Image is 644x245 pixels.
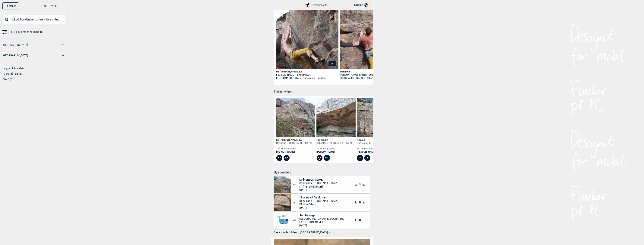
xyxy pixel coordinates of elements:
[296,73,311,76] span: i oktober 2025.
[299,181,338,185] span: Bohuslän > [GEOGRAPHIC_DATA]
[276,73,339,77] div: [PERSON_NAME] -
[299,220,346,224] span: FA: [PERSON_NAME]
[324,155,330,161] div: 6A
[2,15,66,24] input: Sök på bouldernamn, plats eller samling
[299,217,346,220] span: [GEOGRAPHIC_DATA] > [GEOGRAPHIC_DATA]
[9,29,43,35] span: Hitta boulders med filtrering
[357,147,392,150] div: 18 timmar sedan
[340,77,363,80] a: [GEOGRAPHIC_DATA]
[2,78,14,81] a: Om Gryttr
[317,77,326,80] a: Härnäset
[314,77,315,80] span: >
[274,212,370,229] div: Bilde Mangler4+Jacobs stege[GEOGRAPHIC_DATA] > [GEOGRAPHIC_DATA]FA:[PERSON_NAME][DATE]
[276,139,312,142] div: Mr [PERSON_NAME] ,
[2,53,61,58] a: [GEOGRAPHIC_DATA]
[357,150,392,154] a: [PERSON_NAME]
[276,70,339,73] div: Mr [PERSON_NAME] , 6A
[276,147,312,150] div: två timmar sedan
[340,70,402,73] div: Stilgar , 6B
[299,224,346,227] span: [DATE]
[274,230,370,236] button: Flera nya boulders i [GEOGRAPHIC_DATA] >
[299,196,338,199] span: Time travel for old men
[303,77,313,80] a: Bohuslän
[299,214,346,217] span: Jacobs stege
[299,178,338,181] span: Mr [PERSON_NAME]
[299,206,338,210] span: [DATE]
[325,139,328,141] span: 6A
[2,72,22,75] a: Teckenförklaring
[2,42,61,48] a: [GEOGRAPHIC_DATA]
[357,139,392,142] div: Ripple ,
[357,98,396,137] img: Ripple 191002
[274,176,370,193] div: Mr Ed6AMr [PERSON_NAME]Bohuslän > [GEOGRAPHIC_DATA]FA:[PERSON_NAME][DATE]
[274,176,291,193] img: Mr Ed
[316,139,352,142] div: Hip hop ,
[299,185,338,188] span: FA: [PERSON_NAME]
[293,183,300,186] span: 6A
[293,201,300,204] span: 5
[299,139,302,141] span: 6A
[299,188,338,192] span: [DATE]
[284,155,290,161] div: 6A
[359,73,375,76] span: i oktober 2025.
[305,3,327,7] div: Översiktskarta
[2,67,24,70] a: Lägga till boulders
[352,2,370,8] button: Logga in
[276,98,315,137] img: Mr Ed
[316,98,356,137] img: Hip hop
[366,77,376,80] a: Bohuslän
[300,77,302,80] span: >
[50,2,53,10] button: SV
[316,142,352,145] div: Bohuslän > [GEOGRAPHIC_DATA]
[293,219,300,222] span: 4+
[364,77,365,80] span: >
[274,90,370,94] h1: Tickat nyligen
[276,142,312,145] div: Bohuslän > [GEOGRAPHIC_DATA]
[340,73,402,77] div: [PERSON_NAME] -
[364,155,370,161] div: 4
[364,139,365,141] span: 3
[357,142,392,145] div: Bohuslän > [GEOGRAPHIC_DATA]
[299,203,338,206] span: FA: Love Silvmyr
[316,150,352,154] a: [PERSON_NAME]
[2,2,19,10] div: Till toppen
[55,2,58,10] button: EN
[274,212,291,229] img: Bilde Mangler
[2,29,66,35] a: Hitta boulders med filtrering
[274,194,291,211] img: Time travel for old men
[274,194,370,211] div: Time travel for old men5Time travel for old menBohuslän > [GEOGRAPHIC_DATA]FA:Love Silvmyr[DATE]
[276,77,299,80] a: [GEOGRAPHIC_DATA]
[299,199,338,203] span: Bohuslän > [GEOGRAPHIC_DATA]
[276,150,312,154] a: [PERSON_NAME]
[44,2,47,10] button: NO
[274,171,370,174] h1: Nya boulders
[316,147,352,150] div: 17 timmar sedan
